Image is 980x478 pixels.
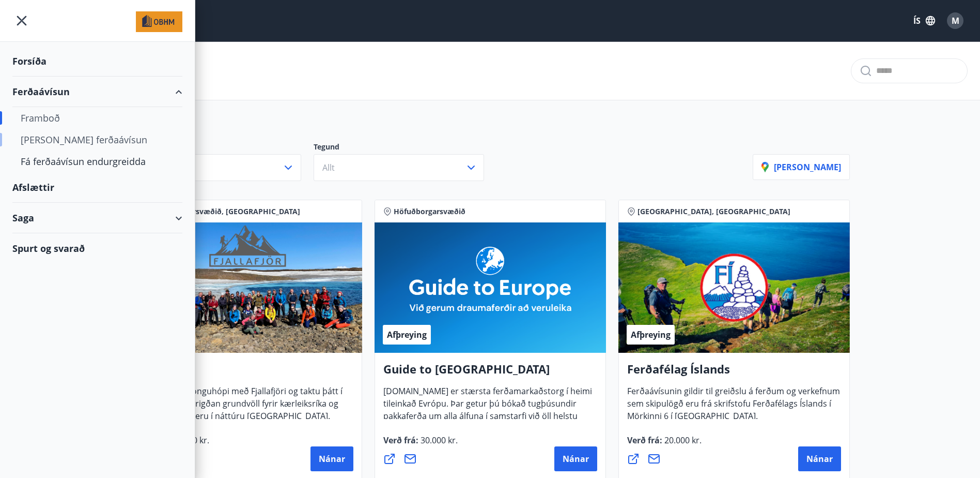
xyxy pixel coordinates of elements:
p: Tegund [314,142,496,154]
span: Verð frá : [383,435,458,454]
button: Nánar [310,446,353,471]
span: [DOMAIN_NAME] er stærsta ferðamarkaðstorg í heimi tileinkað Evrópu. Þar getur þú bókað tugþúsundi... [383,385,592,455]
span: Vertu með í gönguhópi með Fjallafjöri og taktu þátt í að skapa heilbrigðan grundvöll fyrir kærlei... [139,385,343,430]
span: Afþreying [631,329,671,340]
button: Nánar [554,446,597,471]
div: Ferðaávísun [12,77,182,107]
span: Höfuðborgarsvæðið [394,206,465,217]
div: Forsíða [12,46,182,77]
span: Afþreying [387,329,427,340]
button: menu [12,11,31,30]
div: Spurt og svarað [12,233,182,263]
button: Allt [314,154,484,181]
button: Nánar [798,446,841,471]
span: Ferðaávísunin gildir til greiðslu á ferðum og verkefnum sem skipulögð eru frá skrifstofu Ferðafél... [627,385,840,430]
div: Fá ferðaávísun endurgreidda [21,151,174,172]
img: union_logo [136,11,182,32]
span: Höfuðborgarsvæðið, [GEOGRAPHIC_DATA] [150,206,300,217]
button: ÍS [908,11,941,30]
span: Allt [322,162,335,173]
p: [PERSON_NAME] [761,161,841,173]
button: [PERSON_NAME] [753,154,850,180]
h4: Ferðafélag Íslands [627,361,841,385]
div: Framboð [21,107,174,129]
button: M [943,8,968,33]
span: Nánar [319,453,345,465]
div: [PERSON_NAME] ferðaávísun [21,129,174,151]
h4: Fjallafjör [139,361,353,385]
span: 20.000 kr. [662,435,702,446]
h4: Guide to [GEOGRAPHIC_DATA] [383,361,597,385]
p: Svæði [131,142,314,154]
span: Verð frá : [627,435,702,454]
button: Allt [131,154,301,181]
div: Afslættir [12,172,182,203]
span: Nánar [563,453,589,465]
span: M [952,15,959,26]
span: 30.000 kr. [418,435,458,446]
div: Saga [12,203,182,233]
span: [GEOGRAPHIC_DATA], [GEOGRAPHIC_DATA] [637,206,790,217]
span: Nánar [806,453,833,465]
